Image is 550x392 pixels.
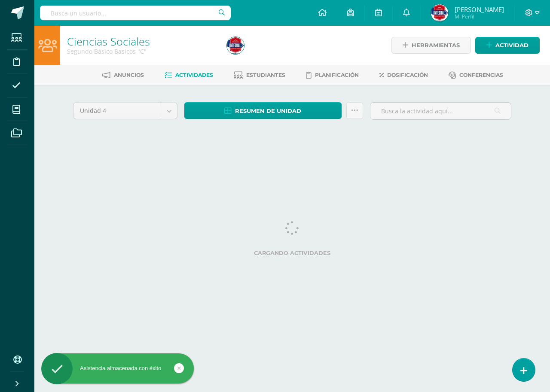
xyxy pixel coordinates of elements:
a: Conferencias [449,68,503,82]
span: Estudiantes [246,72,285,78]
a: Actividades [165,68,213,82]
span: [PERSON_NAME] [455,5,504,14]
label: Cargando actividades [73,250,511,256]
h1: Ciencias Sociales [67,35,217,47]
span: Dosificación [387,72,428,78]
a: Dosificación [379,68,428,82]
input: Busca un usuario... [40,6,231,20]
a: Anuncios [102,68,144,82]
span: Planificación [315,72,359,78]
span: Herramientas [412,37,460,53]
div: Asistencia almacenada con éxito [41,365,194,372]
a: Ciencias Sociales [67,34,150,49]
div: Segundo Básico Basicos 'C' [67,47,217,55]
a: Planificación [306,68,359,82]
a: Actividad [475,37,540,54]
a: Herramientas [391,37,471,54]
span: Mi Perfil [455,13,504,20]
input: Busca la actividad aquí... [370,103,511,119]
span: Resumen de unidad [235,103,301,119]
span: Actividades [175,72,213,78]
span: Conferencias [459,72,503,78]
span: Unidad 4 [80,103,154,119]
a: Unidad 4 [73,103,177,119]
img: 9479b67508c872087c746233754dda3e.png [227,37,244,54]
span: Actividad [495,37,529,53]
a: Estudiantes [234,68,285,82]
span: Anuncios [114,72,144,78]
img: 9479b67508c872087c746233754dda3e.png [431,4,448,21]
a: Resumen de unidad [184,102,342,119]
